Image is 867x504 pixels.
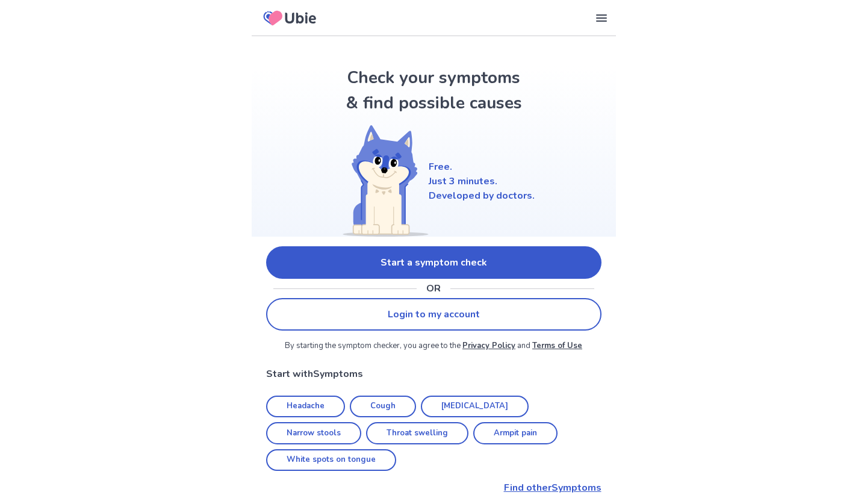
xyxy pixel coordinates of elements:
p: Just 3 minutes. [429,174,535,188]
a: Narrow stools [266,422,361,444]
p: Free. [429,160,535,174]
img: Shiba (Welcome) [332,125,429,237]
a: White spots on tongue [266,449,396,471]
a: [MEDICAL_DATA] [421,396,529,418]
a: Find otherSymptoms [266,481,601,495]
a: Privacy Policy [462,340,515,351]
a: Headache [266,396,345,418]
a: Terms of Use [532,340,582,351]
p: OR [426,281,441,296]
p: Start with Symptoms [266,367,601,381]
h1: Check your symptoms & find possible causes [343,65,524,116]
a: Login to my account [266,298,601,331]
a: Throat swelling [366,422,468,444]
a: Armpit pain [473,422,558,444]
a: Start a symptom check [266,246,601,279]
p: By starting the symptom checker, you agree to the and [266,340,601,352]
p: Developed by doctors. [429,188,535,203]
p: Find other Symptoms [266,481,601,495]
a: Cough [350,396,416,418]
